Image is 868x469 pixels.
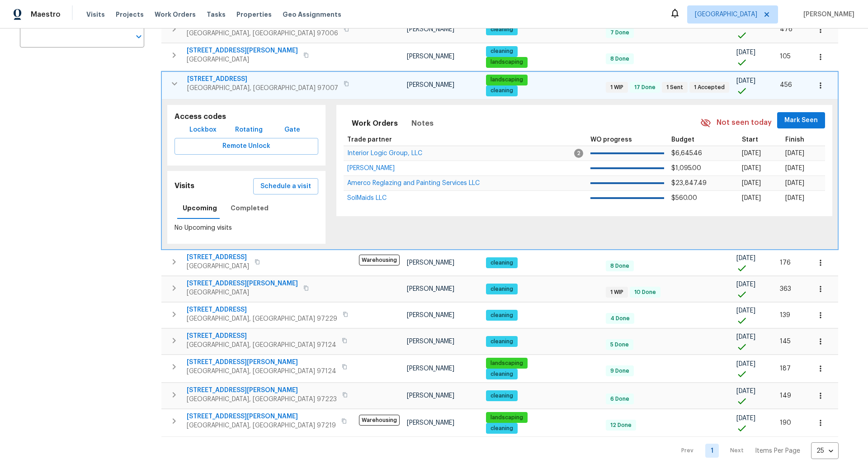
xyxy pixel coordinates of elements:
[695,10,757,19] span: [GEOGRAPHIC_DATA]
[663,84,687,91] span: 1 Sent
[631,289,660,296] span: 10 Done
[487,58,527,66] span: landscaping
[785,137,804,143] span: Finish
[347,150,422,156] span: Interior Logic Group, LLC
[187,314,337,323] span: [GEOGRAPHIC_DATA], [GEOGRAPHIC_DATA] 97229
[407,286,454,292] span: [PERSON_NAME]
[736,308,755,314] span: [DATE]
[607,395,633,403] span: 6 Done
[187,262,249,271] span: [GEOGRAPHIC_DATA]
[487,76,527,84] span: landscaping
[607,262,633,270] span: 8 Done
[231,203,269,214] span: Completed
[407,82,454,88] span: [PERSON_NAME]
[175,223,318,233] p: No Upcoming visits
[187,305,337,314] span: [STREET_ADDRESS]
[607,29,633,37] span: 7 Done
[785,165,804,171] span: [DATE]
[785,195,804,201] span: [DATE]
[487,259,517,267] span: cleaning
[235,124,263,136] span: Rotating
[607,55,633,63] span: 8 Done
[347,137,392,143] span: Trade partner
[187,332,336,341] span: [STREET_ADDRESS]
[359,415,400,426] span: Warehousing
[86,10,105,19] span: Visits
[282,124,303,136] span: Gate
[175,138,318,155] button: Remote Unlock
[780,338,791,345] span: 145
[736,22,755,28] span: [DATE]
[407,260,454,266] span: [PERSON_NAME]
[671,195,697,201] span: $560.00
[187,367,336,376] span: [GEOGRAPHIC_DATA], [GEOGRAPHIC_DATA] 97124
[187,55,298,64] span: [GEOGRAPHIC_DATA]
[780,312,790,318] span: 139
[175,112,318,122] h5: Access codes
[671,150,702,156] span: $6,645.46
[187,253,249,262] span: [STREET_ADDRESS]
[736,255,755,261] span: [DATE]
[736,281,755,288] span: [DATE]
[607,422,635,429] span: 12 Done
[487,87,517,95] span: cleaning
[607,315,633,322] span: 4 Done
[785,180,804,186] span: [DATE]
[574,149,583,158] span: 2
[785,150,804,156] span: [DATE]
[187,84,338,93] span: [GEOGRAPHIC_DATA], [GEOGRAPHIC_DATA] 97007
[487,26,517,33] span: cleaning
[736,49,755,56] span: [DATE]
[487,425,517,432] span: cleaning
[607,289,627,296] span: 1 WIP
[777,112,825,129] button: Mark Seen
[590,137,632,143] span: WO progress
[780,286,791,292] span: 363
[278,122,307,138] button: Gate
[607,341,632,349] span: 5 Done
[742,137,758,143] span: Start
[182,141,311,152] span: Remote Unlock
[407,420,454,426] span: [PERSON_NAME]
[187,412,336,421] span: [STREET_ADDRESS][PERSON_NAME]
[207,11,226,18] span: Tasks
[487,312,517,319] span: cleaning
[347,166,395,171] a: [PERSON_NAME]
[347,195,387,201] span: SolMaids LLC
[742,150,761,156] span: [DATE]
[742,180,761,186] span: [DATE]
[187,358,336,367] span: [STREET_ADDRESS][PERSON_NAME]
[407,365,454,372] span: [PERSON_NAME]
[487,414,527,422] span: landscaping
[780,365,791,372] span: 187
[187,341,336,350] span: [GEOGRAPHIC_DATA], [GEOGRAPHIC_DATA] 97124
[784,115,818,126] span: Mark Seen
[780,260,791,266] span: 176
[487,360,527,367] span: landscaping
[155,10,196,19] span: Work Orders
[187,395,337,404] span: [GEOGRAPHIC_DATA], [GEOGRAPHIC_DATA] 97223
[742,195,761,201] span: [DATE]
[487,392,517,400] span: cleaning
[187,46,298,55] span: [STREET_ADDRESS][PERSON_NAME]
[187,421,336,430] span: [GEOGRAPHIC_DATA], [GEOGRAPHIC_DATA] 97219
[800,10,854,19] span: [PERSON_NAME]
[690,84,728,91] span: 1 Accepted
[717,118,772,128] span: Not seen today
[671,165,701,171] span: $1,095.00
[407,338,454,345] span: [PERSON_NAME]
[260,181,311,192] span: Schedule a visit
[187,75,338,84] span: [STREET_ADDRESS]
[411,117,434,130] span: Notes
[407,53,454,60] span: [PERSON_NAME]
[780,53,791,60] span: 105
[186,122,220,138] button: Lockbox
[236,10,272,19] span: Properties
[407,393,454,399] span: [PERSON_NAME]
[183,203,217,214] span: Upcoming
[631,84,659,91] span: 17 Done
[671,180,707,186] span: $23,847.49
[780,393,791,399] span: 149
[187,279,298,288] span: [STREET_ADDRESS][PERSON_NAME]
